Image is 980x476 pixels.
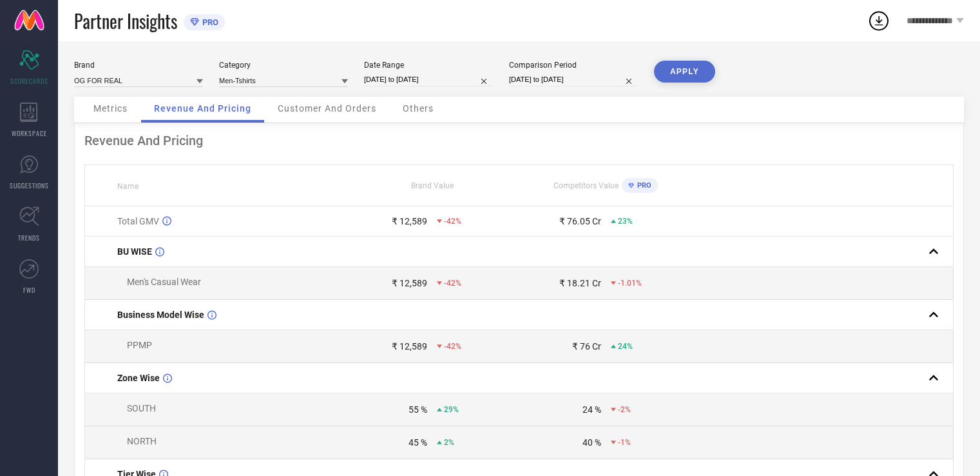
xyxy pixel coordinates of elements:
[408,404,427,415] div: 55 %
[117,182,139,191] span: Name
[364,61,493,70] div: Date Range
[219,61,348,70] div: Category
[559,278,601,288] div: ₹ 18.21 Cr
[117,310,204,320] span: Business Model Wise
[392,216,427,226] div: ₹ 12,589
[582,437,601,448] div: 40 %
[867,9,890,32] div: Open download list
[74,8,177,34] span: Partner Insights
[553,181,619,190] span: Competitors Value
[392,341,427,352] div: ₹ 12,589
[93,103,128,114] span: Metrics
[117,216,159,226] span: Total GMV
[364,73,493,86] input: Select date range
[74,61,203,70] div: Brand
[509,73,638,86] input: Select comparison period
[509,61,638,70] div: Comparison Period
[18,233,40,243] span: TRENDS
[127,436,157,446] span: NORTH
[10,181,49,190] span: SUGGESTIONS
[618,279,642,288] span: -1.01%
[84,133,954,148] div: Revenue And Pricing
[117,373,160,383] span: Zone Wise
[278,103,376,114] span: Customer And Orders
[444,279,461,288] span: -42%
[10,76,48,86] span: SCORECARDS
[127,403,156,413] span: SOUTH
[559,216,601,226] div: ₹ 76.05 Cr
[572,341,601,352] div: ₹ 76 Cr
[117,246,152,257] span: BU WISE
[199,17,218,27] span: PRO
[618,438,631,447] span: -1%
[127,340,152,350] span: PPMP
[411,181,454,190] span: Brand Value
[444,217,461,226] span: -42%
[127,277,201,287] span: Men's Casual Wear
[444,405,459,414] span: 29%
[154,103,251,114] span: Revenue And Pricing
[654,61,715,83] button: APPLY
[12,128,47,138] span: WORKSPACE
[403,103,434,114] span: Others
[444,342,461,351] span: -42%
[408,437,427,448] div: 45 %
[392,278,427,288] div: ₹ 12,589
[618,342,633,351] span: 24%
[618,217,633,226] span: 23%
[582,404,601,415] div: 24 %
[23,285,35,295] span: FWD
[618,405,631,414] span: -2%
[444,438,454,447] span: 2%
[634,181,651,190] span: PRO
